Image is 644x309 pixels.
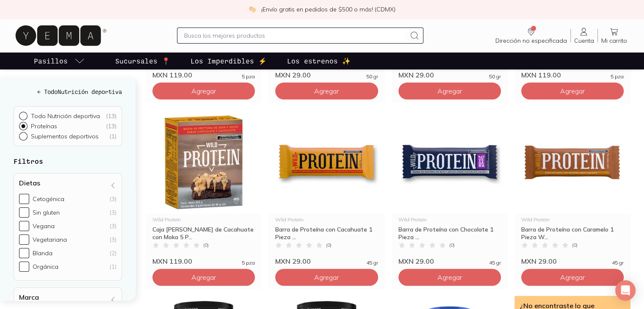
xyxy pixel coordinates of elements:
[14,87,122,96] h5: ← Todo Nutrición deportiva
[437,273,462,281] span: Agregar
[521,217,624,222] div: Wild Protein
[33,263,58,270] div: Orgánica
[152,257,192,265] span: MXN 119.00
[275,71,311,79] span: MXN 29.00
[33,249,53,257] div: Blanda
[392,110,508,265] a: Barra de Proteína con Chocolate 1 Pieza Wild ProteinWild ProteinBarra de Proteína con Chocolate 1...
[152,217,255,222] div: Wild Protein
[449,243,455,248] span: ( 0 )
[275,269,378,286] button: Agregar
[113,52,172,69] a: Sucursales 📍
[33,236,67,243] div: Vegetariana
[32,52,86,69] a: pasillo-todos-link
[398,83,501,99] button: Agregar
[521,226,624,241] div: Barra de Proteína con Caramelo 1 Pieza W...
[314,87,339,95] span: Agregar
[110,209,116,216] div: (3)
[615,280,636,301] div: Open Intercom Messenger
[489,260,501,265] span: 45 gr
[521,269,624,286] button: Agregar
[146,110,262,214] img: Barra de Proteína con Cacahuate Caja con 5 Piezas Wild Protein
[31,122,57,130] p: Proteínas
[152,226,255,241] div: Caja [PERSON_NAME] de Cacahuate con Moka 5 P...
[326,243,332,248] span: ( 0 )
[146,110,262,265] a: Barra de Proteína con Cacahuate Caja con 5 Piezas Wild ProteinWild ProteinCaja [PERSON_NAME] de C...
[366,74,378,79] span: 50 gr
[152,83,255,99] button: Agregar
[184,30,406,41] input: Busca los mejores productos
[110,236,116,243] div: (3)
[110,222,116,230] div: (3)
[31,112,100,120] p: Todo Nutrición deportiva
[115,56,170,66] p: Sucursales 📍
[33,209,60,216] div: Sin gluten
[19,235,29,245] input: Vegetariana(3)
[33,222,55,230] div: Vegana
[275,217,378,222] div: Wild Protein
[268,110,384,214] img: Frente
[19,248,29,258] input: Blanda(2)
[514,110,630,265] a: Barra de Proteína con Caramelo 1 Pieza Wild ProteinWild ProteinBarra de Proteína con Caramelo 1 P...
[571,27,597,44] a: Cuenta
[398,269,501,286] button: Agregar
[14,173,122,281] div: Dietas
[34,56,68,66] p: Pasillos
[521,257,557,265] span: MXN 29.00
[398,257,434,265] span: MXN 29.00
[191,273,216,281] span: Agregar
[492,27,570,44] a: Dirección no especificada
[572,243,578,248] span: ( 0 )
[109,132,116,140] div: ( 1 )
[191,87,216,95] span: Agregar
[611,74,624,79] span: 5 pza
[601,37,627,44] span: Mi carrito
[152,71,192,79] span: MXN 119.00
[287,56,351,66] p: Los estrenos ✨
[392,110,508,214] img: Barra de Proteína con Chocolate 1 Pieza Wild Protein
[106,122,116,130] div: ( 13 )
[437,87,462,95] span: Agregar
[203,243,209,248] span: ( 0 )
[110,263,116,270] div: (1)
[242,74,255,79] span: 5 pza
[106,112,116,120] div: ( 13 )
[268,110,384,265] a: FrenteWild ProteinBarra de Proteína con Cacahuate 1 Pieza ...(0)MXN 29.0045 gr
[261,5,395,14] p: ¡Envío gratis en pedidos de $500 o más! (CDMX)
[19,262,29,272] input: Orgánica(1)
[285,52,352,69] a: Los estrenos ✨
[110,195,116,203] div: (3)
[560,273,585,281] span: Agregar
[560,87,585,95] span: Agregar
[275,226,378,241] div: Barra de Proteína con Cacahuate 1 Pieza ...
[14,157,43,165] strong: Filtros
[495,37,567,44] span: Dirección no especificada
[19,194,29,204] input: Cetogénica(3)
[31,132,99,140] p: Suplementos deportivos
[598,27,630,44] a: Mi carrito
[612,260,624,265] span: 45 gr
[514,110,630,214] img: Barra de Proteína con Caramelo 1 Pieza Wild Protein
[19,207,29,218] input: Sin gluten(3)
[152,269,255,286] button: Agregar
[314,273,339,281] span: Agregar
[14,87,122,96] a: ← TodoNutrición deportiva
[275,83,378,99] button: Agregar
[574,37,594,44] span: Cuenta
[110,249,116,257] div: (2)
[489,74,501,79] span: 50 gr
[19,221,29,231] input: Vegana(3)
[398,217,501,222] div: Wild Protein
[398,71,434,79] span: MXN 29.00
[189,52,268,69] a: Los Imperdibles ⚡️
[191,56,267,66] p: Los Imperdibles ⚡️
[521,83,624,99] button: Agregar
[249,6,256,13] img: check
[275,257,311,265] span: MXN 29.00
[366,260,378,265] span: 45 gr
[242,260,255,265] span: 5 pza
[19,179,40,187] h4: Dietas
[398,226,501,241] div: Barra de Proteína con Chocolate 1 Pieza ...
[19,293,39,301] h4: Marca
[521,71,561,79] span: MXN 119.00
[33,195,64,203] div: Cetogénica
